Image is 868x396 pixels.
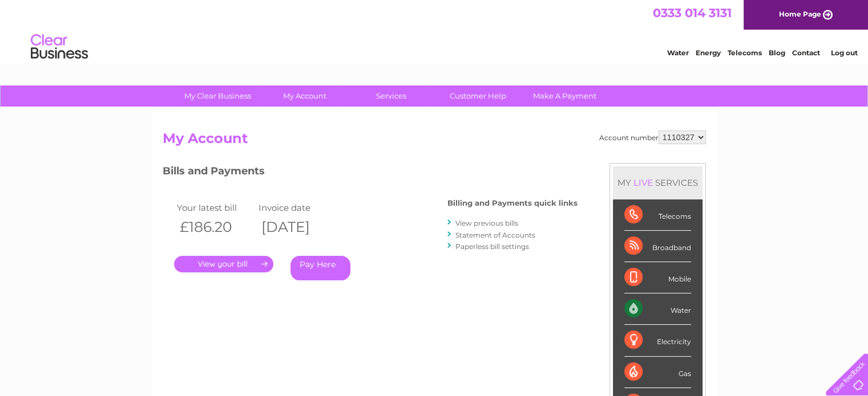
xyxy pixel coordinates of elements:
a: Services [344,85,438,107]
a: 0333 014 3131 [653,6,732,20]
h4: Billing and Payments quick links [447,199,578,207]
a: Customer Help [431,85,525,107]
a: Log out [830,48,857,57]
h2: My Account [163,130,706,152]
div: MY SERVICES [613,166,703,199]
div: Mobile [624,262,691,293]
a: View previous bills [455,219,518,227]
a: Statement of Accounts [455,231,535,239]
a: Telecoms [728,48,762,57]
th: £186.20 [174,215,256,239]
td: Invoice date [256,200,338,215]
th: [DATE] [256,215,338,239]
a: Contact [792,48,820,57]
div: Clear Business is a trading name of Verastar Limited (registered in [GEOGRAPHIC_DATA] No. 3667643... [165,6,704,55]
div: Telecoms [624,199,691,231]
div: LIVE [631,177,655,188]
td: Your latest bill [174,200,256,215]
div: Electricity [624,325,691,356]
div: Account number [599,130,706,144]
a: . [174,256,273,272]
div: Water [624,293,691,325]
a: My Clear Business [171,85,265,107]
a: Water [667,48,689,57]
a: My Account [257,85,352,107]
img: logo.png [30,30,88,64]
a: Pay Here [290,256,350,280]
a: Make A Payment [518,85,612,107]
div: Gas [624,357,691,388]
h3: Bills and Payments [163,163,578,183]
div: Broadband [624,231,691,262]
a: Energy [696,48,721,57]
a: Blog [769,48,785,57]
a: Paperless bill settings [455,242,529,251]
